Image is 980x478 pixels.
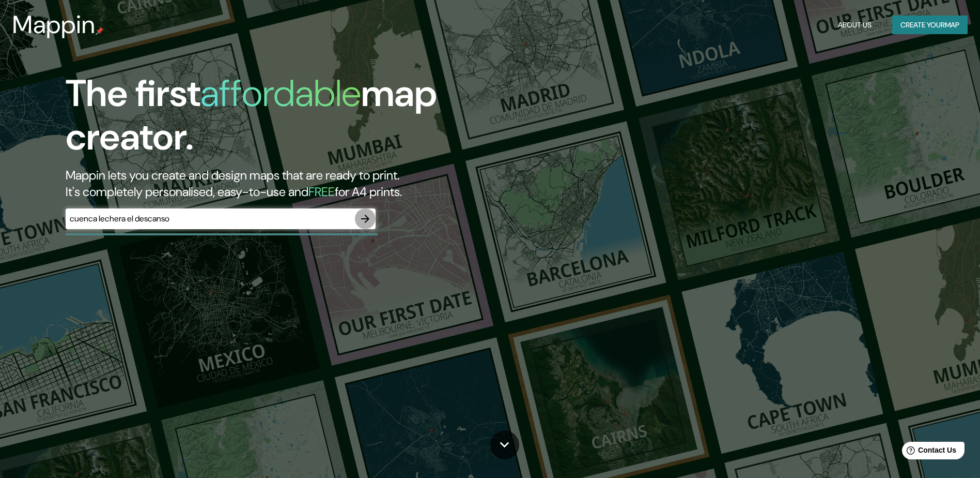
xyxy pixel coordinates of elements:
[66,213,355,225] input: Choose your favourite place
[308,184,335,200] h5: FREE
[888,438,969,467] iframe: Help widget launcher
[834,16,876,35] button: About Us
[96,27,104,35] img: mappin-pin
[12,10,96,39] h3: Mappin
[200,69,361,117] h1: affordable
[66,167,556,200] h2: Mappin lets you create and design maps that are ready to print. It's completely personalised, eas...
[66,72,556,167] h1: The first map creator.
[892,16,968,35] button: Create yourmap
